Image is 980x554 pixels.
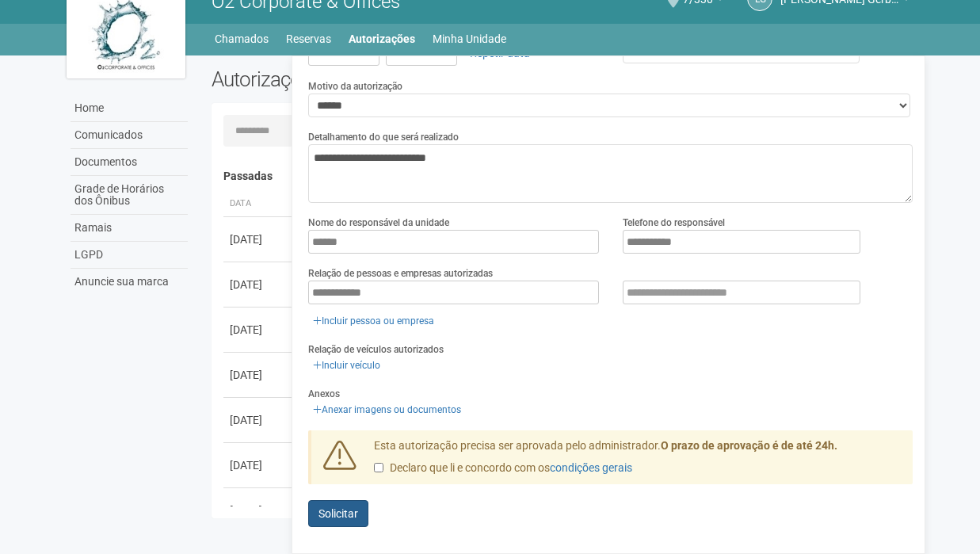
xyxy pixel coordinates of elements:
div: [DATE] [230,231,288,247]
a: Incluir pessoa ou empresa [308,312,439,330]
label: Telefone do responsável [623,216,725,230]
span: Solicitar [318,507,358,520]
label: Declaro que li e concordo com os [374,460,632,476]
a: Anuncie sua marca [71,269,188,295]
a: LGPD [71,242,188,269]
a: Ramais [71,215,188,242]
a: Incluir veículo [308,357,385,374]
a: Reservas [286,28,331,50]
label: Relação de veículos autorizados [308,342,444,357]
div: Esta autorização precisa ser aprovada pelo administrador. [362,438,913,484]
a: condições gerais [550,461,632,474]
th: Data [223,191,295,217]
div: [DATE] [230,367,288,383]
button: Solicitar [308,500,368,527]
div: [DATE] [230,502,288,518]
a: Comunicados [71,122,188,149]
a: Grade de Horários dos Ônibus [71,176,188,215]
div: [DATE] [230,412,288,428]
input: Declaro que li e concordo com oscondições gerais [374,463,383,472]
h4: Passadas [223,170,902,182]
div: [DATE] [230,277,288,292]
a: Minha Unidade [433,28,506,50]
label: Relação de pessoas e empresas autorizadas [308,266,493,281]
h2: Autorizações [212,67,551,91]
label: Detalhamento do que será realizado [308,130,459,144]
a: Autorizações [349,28,415,50]
label: Nome do responsável da unidade [308,216,449,230]
strong: O prazo de aprovação é de até 24h. [661,439,837,452]
label: Anexos [308,387,340,401]
a: Chamados [215,28,269,50]
a: Documentos [71,149,188,176]
a: Home [71,95,188,122]
div: [DATE] [230,457,288,473]
label: Motivo da autorização [308,79,402,94]
div: [DATE] [230,322,288,338]
a: Anexar imagens ou documentos [308,401,466,418]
